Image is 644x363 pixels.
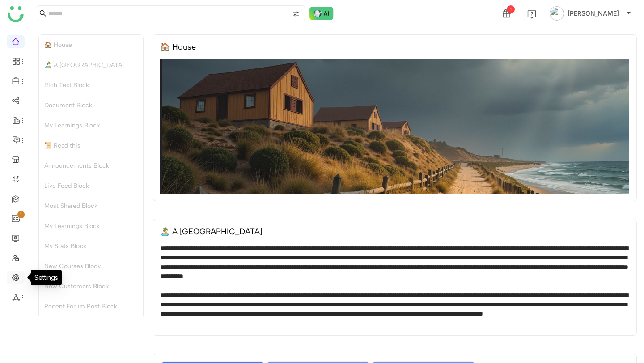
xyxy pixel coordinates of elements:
div: 1 [507,5,515,13]
img: search-type.svg [292,10,300,17]
div: Announcements Block [39,156,143,176]
button: [PERSON_NAME] [548,6,633,21]
nz-badge-sup: 1 [17,211,25,218]
div: 🏠 House [39,35,143,55]
div: Most Shared Block [39,196,143,216]
div: Rich Text Block [39,75,143,95]
div: Live Feed Block [39,176,143,196]
div: Document Block [39,95,143,115]
img: help.svg [527,10,536,19]
img: ask-buddy-normal.svg [309,7,334,20]
div: 🏠 House [160,42,196,52]
img: logo [8,6,24,22]
div: New Courses Block [39,256,143,276]
span: [PERSON_NAME] [568,8,619,18]
div: My Learnings Block [39,216,143,236]
div: 🏝️ A [GEOGRAPHIC_DATA] [39,55,143,75]
p: 1 [19,210,23,219]
img: 68553b2292361c547d91f02a [160,59,629,194]
div: My Learnings Block [39,115,143,135]
div: My Stats Block [39,236,143,256]
img: avatar [550,6,564,21]
div: Recent Forum Post Block [39,296,143,317]
div: Settings [31,270,62,285]
div: New Customers Block [39,276,143,296]
div: 📜 Read this [39,135,143,156]
div: 🏝️ A [GEOGRAPHIC_DATA] [160,227,262,236]
div: Recently Published Block [39,317,143,337]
